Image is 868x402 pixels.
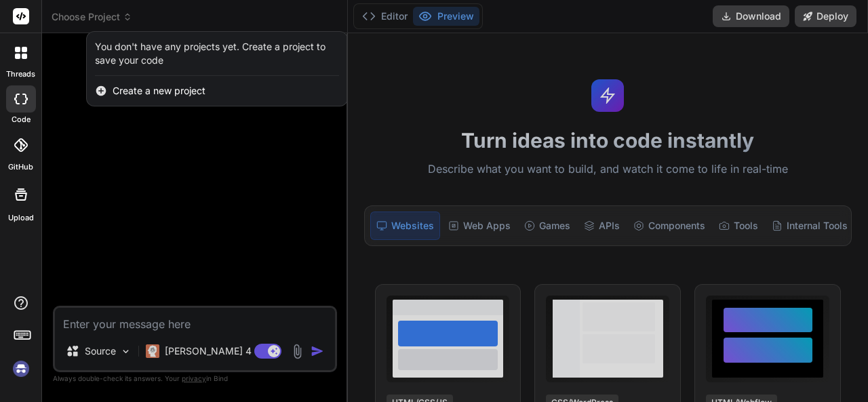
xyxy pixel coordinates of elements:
label: code [12,114,31,125]
label: threads [6,68,35,80]
div: You don't have any projects yet. Create a project to save your code [95,40,339,67]
label: Upload [8,212,34,224]
label: GitHub [8,161,33,173]
span: Create a new project [113,84,205,98]
img: signin [9,357,33,380]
